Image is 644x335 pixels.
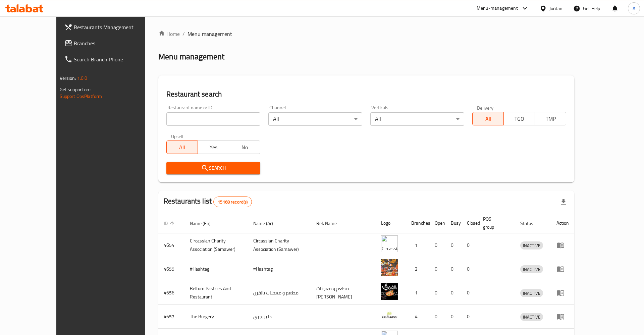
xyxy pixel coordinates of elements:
td: 0 [429,233,445,257]
div: All [370,112,464,126]
span: All [475,114,501,124]
td: 1 [406,281,429,305]
td: ​Circassian ​Charity ​Association​ (Samawer) [248,233,311,257]
td: The Burgery [184,305,248,329]
img: The Burgery [381,307,398,324]
div: Menu-management [477,4,518,12]
td: 0 [462,233,478,257]
button: All [166,141,198,154]
td: Belfurn Pastries And Restaurant [184,281,248,305]
th: Closed [462,213,478,233]
td: 0 [462,281,478,305]
td: مطعم و معجنات [PERSON_NAME] [311,281,375,305]
span: ID [164,219,176,227]
a: Support.OpsPlatform [60,92,102,101]
td: 4655 [158,257,184,281]
h2: Restaurant search [166,89,567,99]
div: All [268,112,362,126]
th: Branches [406,213,429,233]
img: ​Circassian ​Charity ​Association​ (Samawer) [381,235,398,252]
td: 4657 [158,305,184,329]
th: Busy [445,213,462,233]
div: Menu [556,313,569,321]
div: Export file [555,194,572,210]
td: 0 [445,257,462,281]
td: #Hashtag [248,257,311,281]
span: Branches [74,39,159,47]
div: INACTIVE [520,265,543,273]
label: Delivery [477,105,494,110]
span: 15168 record(s) [214,199,252,205]
span: Status [520,219,542,227]
span: Menu management [187,30,232,38]
td: 2 [406,257,429,281]
th: Action [551,213,574,233]
img: #Hashtag [381,259,398,276]
td: 0 [462,305,478,329]
span: Restaurants Management [74,23,159,31]
button: All [472,112,504,125]
nav: breadcrumb [158,30,575,38]
th: Open [429,213,445,233]
span: A [633,5,635,12]
td: ​Circassian ​Charity ​Association​ (Samawer) [184,233,248,257]
td: #Hashtag [184,257,248,281]
td: 0 [462,257,478,281]
li: / [182,30,185,38]
span: TMP [538,114,563,124]
td: مطعم و معجنات بالفرن [248,281,311,305]
span: INACTIVE [520,242,543,249]
span: No [232,143,258,152]
button: Yes [198,141,229,154]
div: Menu [556,289,569,297]
td: 4656 [158,281,184,305]
span: INACTIVE [520,266,543,273]
span: Ref. Name [316,219,345,227]
td: 4 [406,305,429,329]
span: Name (Ar) [253,219,282,227]
span: All [169,143,195,152]
span: INACTIVE [520,289,543,297]
div: INACTIVE [520,313,543,321]
span: Search Branch Phone [74,55,159,63]
td: 0 [429,305,445,329]
td: 4654 [158,233,184,257]
label: Upsell [171,134,183,138]
span: POS group [483,215,507,231]
div: Total records count [213,197,252,207]
button: TGO [503,112,535,125]
span: 1.0.0 [77,74,88,82]
span: Version: [60,74,76,82]
td: 0 [429,257,445,281]
a: Search Branch Phone [59,51,164,67]
span: Search [172,164,255,172]
a: Home [158,30,180,38]
h2: Restaurants list [164,196,252,207]
td: 0 [429,281,445,305]
span: TGO [506,114,532,124]
h2: Menu management [158,51,224,62]
button: No [229,141,260,154]
div: Menu [556,241,569,249]
td: 0 [445,281,462,305]
a: Restaurants Management [59,19,164,35]
span: Get support on: [60,85,91,94]
td: ذا بيرجري [248,305,311,329]
div: Jordan [549,5,562,12]
button: TMP [535,112,566,125]
td: 0 [445,305,462,329]
div: Menu [556,265,569,273]
input: Search for restaurant name or ID.. [166,112,260,126]
th: Logo [376,213,406,233]
span: Yes [201,143,226,152]
img: Belfurn Pastries And Restaurant [381,283,398,300]
td: 1 [406,233,429,257]
span: Name (En) [190,219,219,227]
td: 0 [445,233,462,257]
button: Search [166,162,260,174]
span: INACTIVE [520,313,543,321]
a: Branches [59,35,164,51]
